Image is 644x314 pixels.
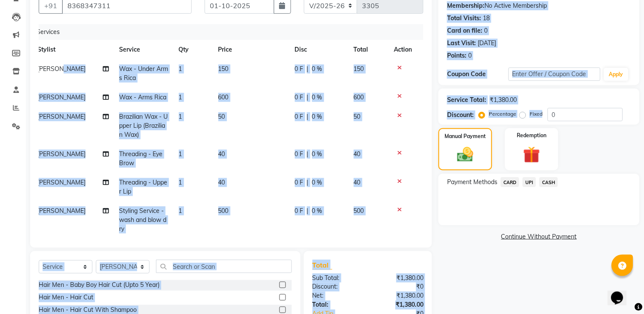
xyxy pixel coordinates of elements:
span: 50 [218,113,225,120]
span: 1 [179,207,182,215]
div: Total: [306,301,368,310]
span: 0 % [312,206,322,215]
span: 1 [179,65,182,73]
div: Service Total: [447,95,486,105]
div: Card on file: [447,26,482,35]
span: Total [313,261,332,270]
span: 0 F [295,93,304,102]
span: [PERSON_NAME] [37,150,86,158]
img: _gift.svg [518,145,545,165]
span: Threading - Eye Brow [119,150,163,167]
span: 1 [179,113,182,120]
div: ₹0 [368,283,430,292]
span: [PERSON_NAME] [37,65,86,73]
div: Sub Total: [306,274,368,283]
span: 1 [179,150,182,158]
img: _cash.svg [452,145,478,164]
th: Action [389,40,417,59]
span: [PERSON_NAME] [37,93,86,101]
div: Total Visits: [447,14,481,23]
span: | [307,178,309,187]
span: 600 [218,93,229,101]
span: 40 [354,150,361,158]
span: 0 % [312,150,322,159]
span: Styling Service - wash and blow dry [119,207,166,233]
span: 600 [354,93,364,101]
th: Service [114,40,173,59]
div: [DATE] [478,39,496,48]
div: Discount: [306,283,368,292]
div: Membership: [447,1,485,10]
span: 50 [354,113,361,120]
span: | [307,150,309,159]
th: Stylist [32,40,114,59]
div: Coupon Code [447,70,509,79]
span: CASH [540,177,558,187]
span: 40 [218,179,225,186]
span: 0 F [295,178,304,187]
span: 150 [354,65,364,73]
div: Net: [306,292,368,301]
label: Percentage [489,110,516,118]
input: Search or Scan [156,260,292,273]
div: 18 [483,14,490,23]
span: 40 [354,179,361,186]
span: 0 % [312,65,322,74]
div: ₹1,380.00 [368,274,430,283]
span: 500 [218,207,229,215]
span: 1 [179,93,182,101]
span: Brazilian Wax - Upper Lip (Brazilian Wax) [119,113,168,139]
span: [PERSON_NAME] [37,207,86,215]
a: Continue Without Payment [440,232,638,241]
th: Total [349,40,389,59]
span: [PERSON_NAME] [37,179,86,186]
div: ₹1,380.00 [368,292,430,301]
div: Services [33,24,423,40]
span: Wax - Under Arms Rica [119,65,168,82]
span: 1 [179,179,182,186]
iframe: chat widget [608,280,635,305]
span: | [307,93,309,102]
div: ₹1,380.00 [368,301,430,310]
span: 0 % [312,93,322,102]
div: ₹1,380.00 [490,95,517,105]
span: Threading - Upper Lip [119,179,167,195]
div: 0 [468,51,472,60]
span: 0 F [295,112,304,121]
label: Redemption [517,132,546,139]
button: Apply [604,68,629,81]
span: 0 % [312,112,322,121]
span: | [307,112,309,121]
span: CARD [501,177,519,187]
div: 0 [484,26,488,35]
th: Disc [290,40,349,59]
span: 40 [218,150,225,158]
label: Manual Payment [445,132,486,140]
span: UPI [523,177,536,187]
span: 500 [354,207,364,215]
span: 0 F [295,206,304,215]
span: Wax - Arms Rica [119,93,166,101]
span: 0 % [312,178,322,187]
span: 0 F [295,65,304,74]
span: [PERSON_NAME] [37,113,86,120]
span: Payment Methods [447,178,497,187]
span: 0 F [295,150,304,159]
div: Points: [447,51,466,60]
label: Fixed [530,110,543,118]
div: Last Visit: [447,39,476,48]
input: Enter Offer / Coupon Code [509,68,601,81]
th: Qty [174,40,213,59]
div: Discount: [447,111,474,120]
span: | [307,65,309,74]
span: 150 [218,65,229,73]
div: Hair Men - Hair Cut [39,293,93,302]
th: Price [213,40,290,59]
div: No Active Membership [447,1,631,10]
span: | [307,206,309,215]
div: Hair Men - Baby Boy Hair Cut (Upto 5 Year) [39,281,159,290]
